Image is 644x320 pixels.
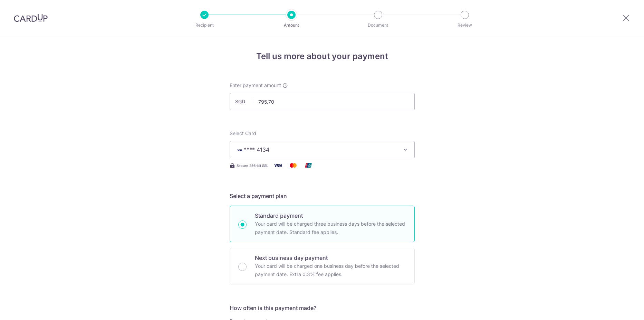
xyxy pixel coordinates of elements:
span: SGD [235,98,253,105]
p: Your card will be charged one business day before the selected payment date. Extra 0.3% fee applies. [255,262,406,279]
img: CardUp [14,14,48,22]
p: Your card will be charged three business days before the selected payment date. Standard fee appl... [255,220,406,236]
p: Recipient [179,22,230,29]
span: Secure 256-bit SSL [237,163,268,168]
p: Standard payment [255,211,406,220]
p: Amount [266,22,317,29]
iframe: Opens a widget where you can find more information [600,299,637,317]
input: 0.00 [230,93,415,110]
span: translation missing: en.payables.payment_networks.credit_card.summary.labels.select_card [230,130,256,136]
h5: How often is this payment made? [230,304,415,312]
img: Visa [271,161,285,170]
img: VISA [236,148,244,152]
h4: Tell us more about your payment [230,50,415,63]
span: Enter payment amount [230,82,281,89]
p: Document [353,22,404,29]
p: Review [439,22,490,29]
h5: Select a payment plan [230,192,415,200]
p: Next business day payment [255,254,406,262]
img: Union Pay [301,161,315,170]
img: Mastercard [286,161,300,170]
